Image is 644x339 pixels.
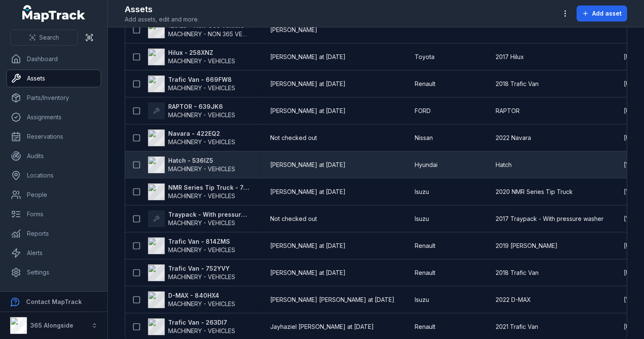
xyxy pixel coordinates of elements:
span: Hyundai [415,161,437,169]
span: MACHINERY - NON 365 VEHICLES [168,30,262,38]
span: Renault [415,80,435,88]
a: Trafic Van - 263DI7MACHINERY - VEHICLES [148,318,235,335]
span: Renault [415,242,435,250]
h2: Assets [125,3,199,15]
span: MACHINERY - VEHICLES [168,246,235,253]
a: Traypack - With pressure washer - 573XHLMACHINERY - VEHICLES [148,210,250,227]
a: Assignments [7,109,101,126]
span: [PERSON_NAME] at [DATE] [270,107,346,115]
span: MACHINERY - VEHICLES [168,219,235,226]
a: Trafic Van - 814ZMSMACHINERY - VEHICLES [148,237,235,254]
span: MACHINERY - VEHICLES [168,300,235,307]
strong: Trafic Van - 263DI7 [168,318,235,327]
span: Isuzu [415,188,429,196]
a: Hatch - 536IZ5MACHINERY - VEHICLES [148,156,235,173]
span: FORD [415,107,431,115]
span: MACHINERY - VEHICLES [168,327,235,334]
span: MACHINERY - VEHICLES [168,57,235,65]
a: Settings [7,264,101,281]
span: Nissan [415,134,433,142]
a: Locations [7,167,101,184]
span: RAPTOR [496,107,520,115]
a: RAPTOR - 639JK6MACHINERY - VEHICLES [148,102,235,119]
strong: D-MAX - 840HX4 [168,291,235,300]
span: Jayhaziel [PERSON_NAME] at [DATE] [270,323,374,331]
a: MapTrack [22,5,86,22]
a: Audits [7,148,101,164]
span: [PERSON_NAME] at [DATE] [270,242,346,250]
span: [PERSON_NAME] at [DATE] [270,161,346,169]
strong: Trafic Van - 752YVY [168,264,235,273]
a: 125IL3 - Non-365 vehicleMACHINERY - NON 365 VEHICLES [148,22,250,38]
span: [PERSON_NAME] at [DATE] [270,188,346,196]
a: Assets [7,70,101,87]
a: Reservations [7,128,101,145]
strong: Contact MapTrack [26,298,82,305]
span: Renault [415,323,435,331]
span: Not checked out [270,134,317,142]
a: Hilux - 258XNZMACHINERY - VEHICLES [148,48,235,65]
button: Add asset [577,5,627,22]
a: NMR Series Tip Truck - 745ZYQMACHINERY - VEHICLES [148,183,250,200]
span: 2017 Traypack - With pressure washer [496,215,604,223]
span: MACHINERY - VEHICLES [168,273,235,280]
span: Renault [415,269,435,277]
span: 2018 Trafic Van [496,80,539,88]
span: 2018 Trafic Van [496,269,539,277]
strong: Hilux - 258XNZ [168,48,235,57]
span: Isuzu [415,296,429,304]
span: Toyota [415,53,435,61]
strong: Trafic Van - 669FW8 [168,75,235,84]
a: Trafic Van - 752YVYMACHINERY - VEHICLES [148,264,235,281]
span: Hatch [496,161,512,169]
strong: RAPTOR - 639JK6 [168,102,235,111]
span: Add asset [592,9,622,18]
a: Navara - 422EQ2MACHINERY - VEHICLES [148,129,235,146]
a: Forms [7,206,101,223]
strong: NMR Series Tip Truck - 745ZYQ [168,183,250,192]
span: MACHINERY - VEHICLES [168,192,235,199]
span: [PERSON_NAME] [270,26,317,34]
a: Reports [7,225,101,242]
span: MACHINERY - VEHICLES [168,84,235,91]
span: MACHINERY - VEHICLES [168,165,235,172]
span: MACHINERY - VEHICLES [168,111,235,118]
button: Search [10,30,78,46]
span: Add assets, edit and more. [125,15,199,24]
span: 2019 [PERSON_NAME] [496,242,558,250]
a: Trafic Van - 669FW8MACHINERY - VEHICLES [148,75,235,92]
a: Alerts [7,245,101,261]
a: D-MAX - 840HX4MACHINERY - VEHICLES [148,291,235,308]
a: Parts/Inventory [7,89,101,106]
strong: Navara - 422EQ2 [168,129,235,138]
strong: 365 Alongside [30,322,73,329]
strong: Hatch - 536IZ5 [168,156,235,165]
span: Search [39,33,59,42]
span: 2022 Navara [496,134,531,142]
span: [PERSON_NAME] at [DATE] [270,53,346,61]
strong: Traypack - With pressure washer - 573XHL [168,210,250,219]
strong: Trafic Van - 814ZMS [168,237,235,246]
span: 2020 NMR Series Tip Truck [496,188,573,196]
span: [PERSON_NAME] [PERSON_NAME] at [DATE] [270,296,394,304]
span: 2021 Trafic Van [496,323,538,331]
span: Isuzu [415,215,429,223]
span: [PERSON_NAME] at [DATE] [270,80,346,88]
a: Dashboard [7,51,101,67]
span: 2022 D-MAX [496,296,531,304]
span: 2017 Hilux [496,53,524,61]
a: People [7,186,101,203]
span: Not checked out [270,215,317,223]
span: MACHINERY - VEHICLES [168,138,235,145]
span: [PERSON_NAME] at [DATE] [270,269,346,277]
